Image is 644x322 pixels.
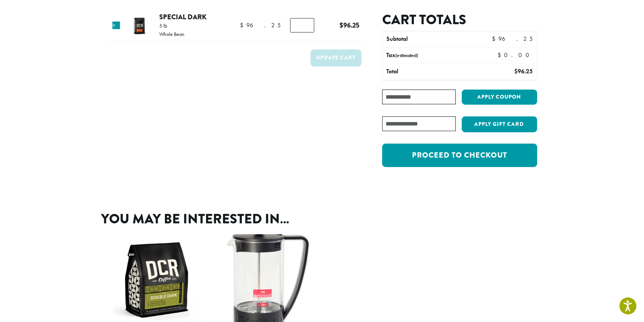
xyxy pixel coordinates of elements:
[383,64,475,80] th: Total
[310,50,361,67] button: Update cart
[112,22,120,29] a: Remove this item
[462,116,537,132] button: Apply Gift Card
[498,51,533,59] bdi: 0.00
[382,12,537,28] h2: Cart totals
[127,14,152,38] img: Special Dark
[240,21,246,29] span: $
[498,51,504,59] span: $
[101,211,543,227] h2: You may be interested in…
[159,12,206,22] a: Special Dark
[159,31,184,37] p: Whole Bean
[514,67,533,75] bdi: 96.25
[290,18,314,33] input: Product quantity
[462,90,537,105] button: Apply coupon
[395,52,418,59] small: (estimated)
[382,144,537,167] a: Proceed to checkout
[492,35,533,43] bdi: 96.25
[514,67,518,75] span: $
[159,23,184,28] p: 5 lb
[240,21,281,29] bdi: 96.25
[383,48,492,63] th: Tax
[340,20,343,30] span: $
[492,35,498,43] span: $
[383,31,475,47] th: Subtotal
[340,20,360,30] bdi: 96.25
